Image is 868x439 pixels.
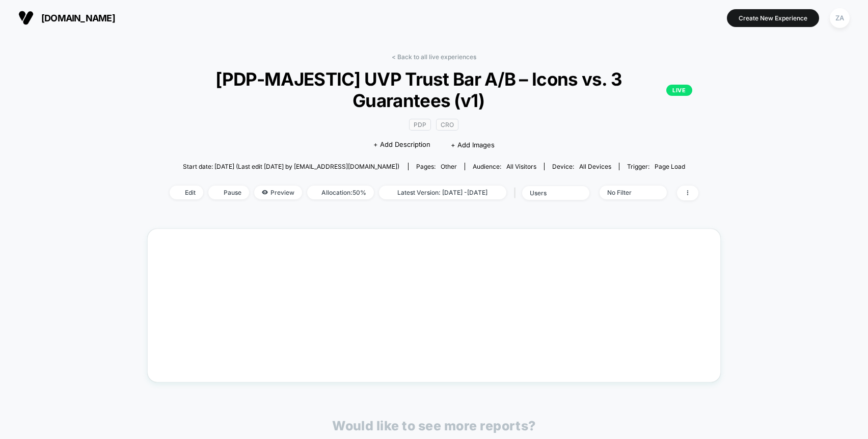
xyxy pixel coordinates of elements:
button: [DOMAIN_NAME] [15,10,118,26]
button: ZA [827,8,853,29]
span: All Visitors [506,163,536,170]
span: Preview [254,186,302,199]
span: | [511,186,522,200]
span: + Add Images [451,141,495,149]
span: Pause [208,186,249,199]
span: Start date: [DATE] (Last edit [DATE] by [EMAIL_ADDRESS][DOMAIN_NAME]) [183,163,399,170]
button: Create New Experience [727,9,819,27]
div: No Filter [607,189,648,196]
p: Would like to see more reports? [332,418,536,433]
span: CRO [436,119,458,131]
span: Edit [170,186,203,199]
a: < Back to all live experiences [392,53,476,61]
span: all devices [579,163,611,170]
span: Device: [544,163,619,170]
span: [PDP-MAJESTIC] UVP Trust Bar A/B – Icons vs. 3 Guarantees (v1) [176,68,692,111]
img: Visually logo [18,10,34,25]
span: [DOMAIN_NAME] [41,13,115,23]
span: Page Load [655,163,685,170]
span: Latest Version: [DATE] - [DATE] [379,186,506,199]
div: users [530,189,571,197]
span: other [441,163,457,170]
span: + Add Description [373,140,430,150]
p: LIVE [666,85,692,96]
span: Allocation: 50% [307,186,374,199]
div: Trigger: [627,163,685,170]
div: ZA [830,8,850,28]
div: Pages: [416,163,457,170]
div: Audience: [473,163,536,170]
span: PDP [409,119,431,131]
